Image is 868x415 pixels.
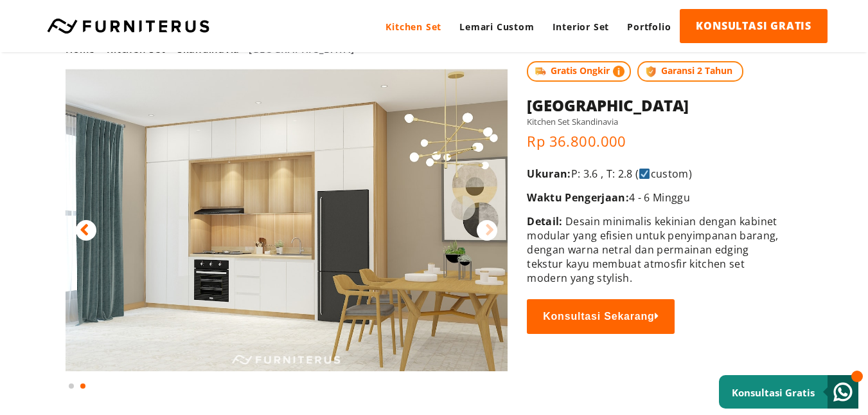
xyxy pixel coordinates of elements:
[533,64,547,78] img: shipping.jpg
[719,375,858,409] a: Konsultasi Gratis
[376,9,450,44] a: Kitchen Set
[527,299,675,334] button: Konsultasi Sekarang
[527,214,779,285] : Desain minimalis kekinian dengan kabinet modular yang efisien untuk penyimpanan barang, dengan wa...
[527,167,571,181] span: Ukuran:
[527,190,629,205] span: Waktu Pengerjaan:
[527,214,562,228] span: Detail:
[527,61,631,82] span: Gratis Ongkir
[527,95,784,116] h1: [GEOGRAPHIC_DATA]
[527,190,784,205] p: 4 - 6 Minggu
[613,64,624,78] img: info-colored.png
[644,64,658,78] img: protect.png
[639,169,650,179] img: ☑
[66,69,508,371] img: Copenhagen Kitchen Set Skandinavia by Furniterus
[544,9,619,44] a: Interior Set
[527,116,784,127] h5: Kitchen Set Skandinavia
[680,9,828,43] a: KONSULTASI GRATIS
[527,167,784,181] p: P: 3.6 , T: 2.8 ( custom)
[732,386,815,399] small: Konsultasi Gratis
[618,9,680,44] a: Portfolio
[637,61,743,82] span: Garansi 2 Tahun
[450,9,543,44] a: Lemari Custom
[527,131,784,151] p: Rp 36.800.000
